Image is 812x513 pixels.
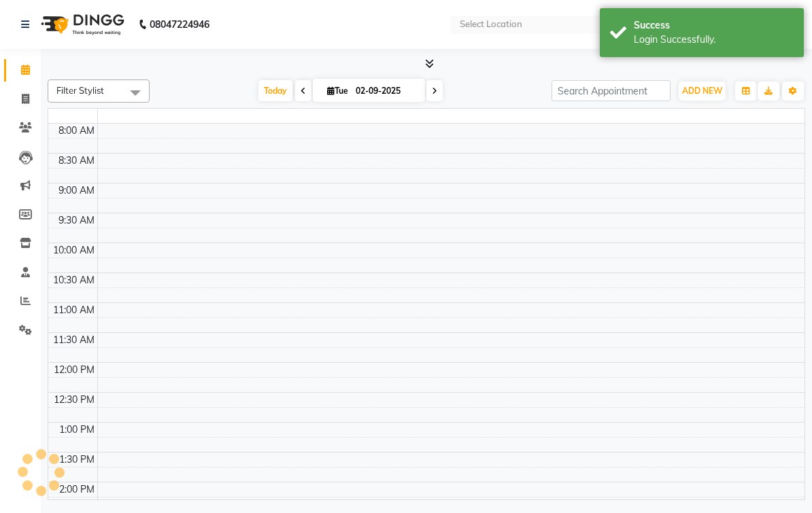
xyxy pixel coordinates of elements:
div: 10:30 AM [50,273,97,287]
span: ADD NEW [682,86,722,96]
button: ADD NEW [679,82,726,101]
div: 9:30 AM [56,213,97,228]
img: logo [35,5,128,43]
div: Success [634,18,794,33]
div: Login Successfully. [634,33,794,47]
div: 2:00 PM [56,482,97,497]
input: Search Appointment [552,80,671,101]
div: 8:00 AM [56,124,97,138]
div: Select Location [460,18,522,31]
div: 12:30 PM [51,393,97,407]
div: 11:30 AM [50,333,97,347]
div: 1:00 PM [56,423,97,437]
b: 08047224946 [150,5,209,43]
div: 11:00 AM [50,303,97,317]
div: 12:00 PM [51,363,97,377]
input: 2025-09-02 [352,81,420,101]
span: Today [258,80,292,101]
div: 8:30 AM [56,154,97,168]
div: 1:30 PM [56,453,97,467]
span: Tue [324,86,352,96]
span: Filter Stylist [56,85,104,96]
div: 10:00 AM [50,243,97,258]
div: 9:00 AM [56,183,97,198]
